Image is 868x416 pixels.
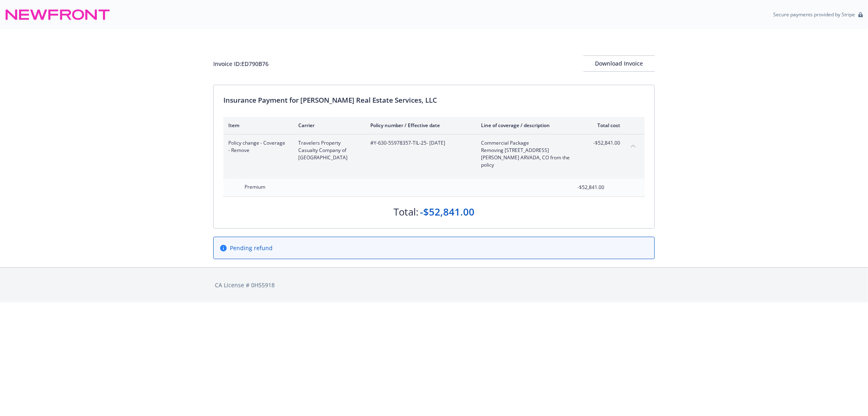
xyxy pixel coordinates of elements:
div: Policy change - Coverage - RemoveTravelers Property Casualty Company of [GEOGRAPHIC_DATA]#Y-630-5... [223,134,645,174]
span: Policy change - Coverage - Remove [228,139,285,154]
div: Insurance Payment for [PERSON_NAME] Real Estate Services, LLC [223,95,645,106]
span: Removing [STREET_ADDRESS][PERSON_NAME] ARVADA, CO from the policy [481,147,577,169]
div: Carrier [298,122,357,129]
div: Total: [394,205,418,219]
span: Premium [245,183,265,190]
input: 0.00 [556,181,609,194]
div: Download Invoice [584,56,655,71]
span: -$52,841.00 [590,139,620,147]
p: Secure payments provided by Stripe [773,11,855,18]
button: collapse content [627,139,640,152]
span: #Y-630-5S978357-TIL-25 - [DATE] [370,139,468,147]
span: Pending refund [230,244,273,252]
div: -$52,841.00 [420,205,474,219]
div: Item [228,122,285,129]
span: Travelers Property Casualty Company of [GEOGRAPHIC_DATA] [298,139,357,161]
div: Total cost [590,122,620,129]
div: Invoice ID: ED790B76 [213,59,269,68]
div: CA License # 0H55918 [215,281,653,289]
div: Line of coverage / description [481,122,577,129]
button: Download Invoice [584,55,655,72]
span: Commercial PackageRemoving [STREET_ADDRESS][PERSON_NAME] ARVADA, CO from the policy [481,139,577,169]
span: Commercial Package [481,139,577,147]
div: Policy number / Effective date [370,122,468,129]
